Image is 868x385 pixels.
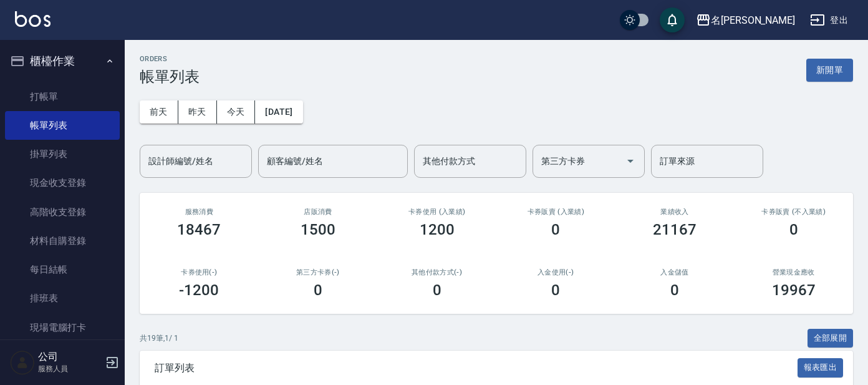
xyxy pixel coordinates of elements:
h3: 0 [670,281,679,299]
h2: 第三方卡券(-) [274,268,363,276]
h3: 0 [314,281,322,299]
a: 材料自購登錄 [5,227,120,255]
button: 登出 [805,9,853,32]
h3: 服務消費 [155,208,244,216]
h5: 公司 [38,351,102,363]
h2: 其他付款方式(-) [392,268,481,276]
button: save [660,7,685,32]
h3: 1500 [301,221,335,238]
button: 報表匯出 [798,358,844,378]
button: [DATE] [255,100,302,124]
a: 新開單 [806,64,853,76]
img: Person [10,350,35,375]
h3: 0 [551,281,560,299]
h3: 0 [789,221,798,238]
a: 高階收支登錄 [5,198,120,227]
a: 排班表 [5,284,120,313]
h2: 營業現金應收 [749,268,838,276]
span: 訂單列表 [155,362,798,374]
h3: 1200 [420,221,455,238]
img: Logo [15,11,51,27]
h2: 入金使用(-) [511,268,600,276]
div: 名[PERSON_NAME] [711,12,795,28]
h3: 18467 [177,221,221,238]
a: 報表匯出 [798,361,844,373]
p: 共 19 筆, 1 / 1 [140,333,178,344]
a: 每日結帳 [5,255,120,284]
a: 掛單列表 [5,140,120,168]
h2: 業績收入 [630,208,720,216]
h3: 0 [551,221,560,238]
h3: -1200 [179,281,219,299]
h3: 0 [433,281,441,299]
a: 打帳單 [5,82,120,111]
a: 現場電腦打卡 [5,313,120,342]
button: 全部展開 [808,329,854,348]
button: Open [620,151,640,171]
a: 現金收支登錄 [5,168,120,197]
h2: 卡券販賣 (不入業績) [749,208,838,216]
button: 新開單 [806,59,853,82]
h2: ORDERS [140,55,200,63]
button: 名[PERSON_NAME] [691,7,800,33]
h2: 入金儲值 [630,268,720,276]
h2: 卡券使用 (入業績) [392,208,481,216]
button: 櫃檯作業 [5,45,120,77]
button: 今天 [217,100,256,124]
h3: 帳單列表 [140,68,200,85]
a: 帳單列表 [5,111,120,140]
h2: 卡券使用(-) [155,268,244,276]
h3: 19967 [772,281,816,299]
p: 服務人員 [38,363,102,374]
button: 昨天 [178,100,217,124]
h3: 21167 [653,221,697,238]
button: 前天 [140,100,178,124]
h2: 店販消費 [274,208,363,216]
h2: 卡券販賣 (入業績) [511,208,600,216]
